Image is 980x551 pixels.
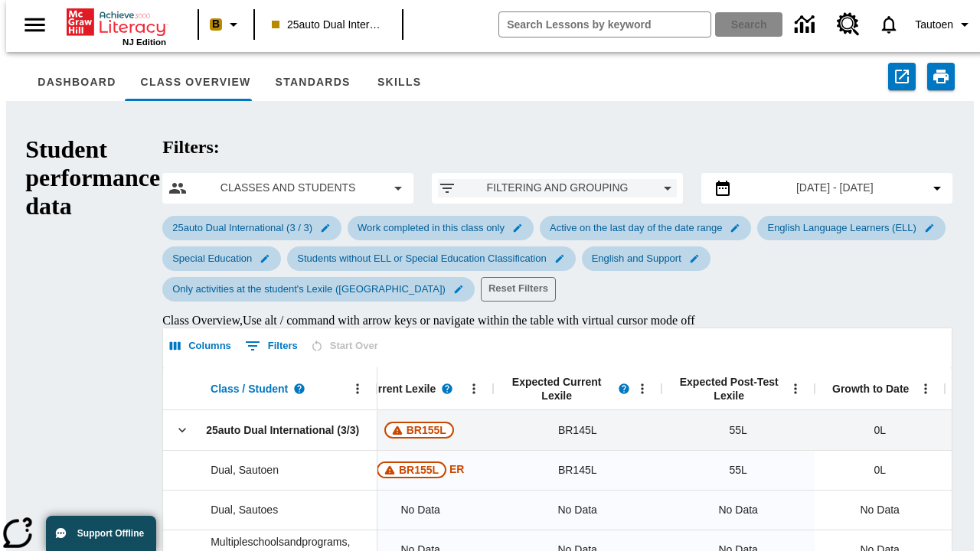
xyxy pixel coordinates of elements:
button: Read more about Current Lexile [436,377,459,400]
span: Work completed in this class only [348,222,514,233]
button: Open Menu [462,377,485,400]
button: Select columns [166,334,235,358]
span: [DATE] - [DATE] [796,180,874,196]
button: Apply filters menu item [438,179,677,197]
div: Beginning reader 155 Lexile, ER, Based on the Lexile Reading measure, student is an Emerging Read... [348,450,493,490]
span: No Data [401,502,440,518]
button: Select the date range menu item [707,179,946,197]
div: Home [67,5,166,47]
div: Beginning reader 155 Lexile, Below expected, 25auto Dual International (3/3) [348,410,493,450]
button: Show filters [241,334,302,358]
button: Read more about Class / Student [288,377,311,400]
a: Resource Center, Will open in new tab [828,4,869,45]
button: Standards [263,64,363,101]
span: Support Offline [77,528,144,539]
span: No Data, Dual, Sautoes [719,502,758,518]
button: Export to CSV [888,63,916,90]
button: Open side menu [12,2,57,47]
button: Print [927,63,955,90]
div: Edit Special Education filter selected submenu item [162,246,281,271]
span: 0 Lexile, Dual, Sautoen [874,462,886,478]
span: BR155L [400,416,452,444]
button: Dashboard [25,64,128,101]
span: English and Support [583,253,691,264]
span: Growth to Date [832,382,909,396]
span: Students without ELL or Special Education Classification [288,253,555,264]
span: Expected Current Lexile [501,375,612,403]
div: No Data, Dual, Sautoes [348,490,493,530]
button: Read more about Expected Current Lexile [612,377,635,400]
span: ER [449,463,464,475]
input: search field [499,12,710,37]
span: Class / Student [211,382,288,396]
button: Open Menu [631,377,654,400]
h2: Filters: [162,137,952,158]
span: No Data, Dual, Sautoes [861,502,900,518]
span: Beginning reader 145 Lexile, 25auto Dual International (3/3) [558,422,597,439]
button: Support Offline [46,516,156,551]
span: BR155L [393,456,445,484]
span: Beginning reader 145 Lexile, Dual, Sautoen [558,462,597,478]
div: Edit English Language Learners (ELL) filter selected submenu item [757,216,945,240]
span: 25auto Dual International [272,17,385,33]
div: Edit 25auto Dual International (3 / 3) filter selected submenu item [162,216,341,240]
button: Class Overview [129,64,263,101]
button: Open Menu [914,377,937,400]
span: Dual, Sautoes [211,502,278,517]
span: Filtering and Grouping [469,180,646,196]
div: Edit Only activities at the student's Lexile (Reading) filter selected submenu item [162,277,475,302]
span: 25auto Dual International (3/3) [206,422,359,438]
svg: Click here to collapse the class row [175,422,190,438]
span: NJ Edition [122,37,166,47]
span: Tautoen [915,17,953,33]
a: Notifications [869,5,909,44]
div: Class Overview , Use alt / command with arrow keys or navigate within the table with virtual curs... [162,314,952,328]
span: Dual, Sautoen [211,462,279,478]
span: Expected Post-Test Lexile [669,375,789,403]
div: Edit Students without ELL or Special Education Classification filter selected submenu item [287,246,575,271]
button: Profile/Settings [909,11,980,38]
svg: Collapse Date Range Filter [928,179,946,197]
span: Special Education [163,253,261,264]
button: Select classes and students menu item [168,179,407,197]
span: B [212,15,220,34]
div: Edit Work completed in this class only filter selected submenu item [348,216,534,240]
span: 55 Lexile, 25auto Dual International (3/3) [730,422,747,439]
button: Open Menu [346,377,369,400]
span: 25auto Dual International (3 / 3) [163,222,322,233]
div: Edit Active on the last day of the date range filter selected submenu item [540,216,751,240]
span: Active on the last day of the date range [541,222,731,233]
button: Boost Class color is peach. Change class color [204,11,249,38]
span: Classes and Students [199,180,377,196]
a: Data Center [786,4,828,46]
span: 55 Lexile, Dual, Sautoen [730,462,747,478]
span: English Language Learners (ELL) [758,222,925,233]
button: Open Menu [784,377,807,400]
div: Edit English and Support filter selected submenu item [582,246,710,271]
span: Current Lexile [364,382,436,396]
span: No Data, Dual, Sautoes [558,502,597,518]
span: Only activities at the student's Lexile ([GEOGRAPHIC_DATA]) [163,283,455,295]
button: Skills [363,64,436,101]
button: Click here to collapse the class row [171,419,194,442]
span: 0 Lexile, 25auto Dual International (3/3) [874,422,886,439]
